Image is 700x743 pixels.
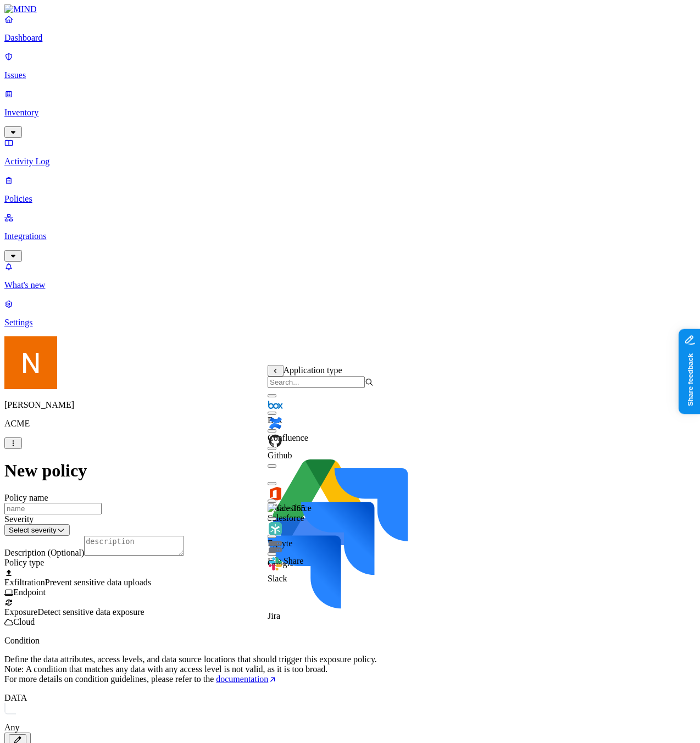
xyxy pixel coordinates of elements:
[4,461,696,481] h1: New policy
[4,108,696,118] p: Inventory
[4,400,696,410] p: [PERSON_NAME]
[4,4,696,14] a: MIND
[4,318,696,328] p: Settings
[4,231,696,241] p: Integrations
[4,280,696,290] p: What's new
[4,138,696,167] a: Activity Log
[4,299,696,328] a: Settings
[268,521,283,536] img: egnyte
[4,175,696,204] a: Policies
[268,503,312,513] img: salesforce
[268,451,373,556] img: google-drive
[4,213,696,260] a: Integrations
[4,194,696,204] p: Policies
[268,574,287,583] span: Slack
[4,514,34,524] label: Severity
[4,4,37,14] img: MIND
[4,558,44,567] label: Policy type
[268,556,283,572] img: slack
[268,376,365,388] input: Search...
[45,578,151,587] span: Prevent sensitive data uploads
[4,703,16,720] img: vector
[4,587,696,597] div: Endpoint
[268,486,283,501] img: office-365
[284,365,342,375] span: Application type
[4,157,696,167] p: Activity Log
[216,674,268,684] span: documentation
[268,433,283,448] img: github
[268,468,408,609] img: jira
[4,607,37,617] span: Exposure
[4,503,102,514] input: name
[4,14,696,43] a: Dashboard
[4,655,696,684] p: Define the data attributes, access levels, and data source locations that should trigger this exp...
[4,52,696,80] a: Issues
[4,262,696,290] a: What's new
[4,419,696,429] p: ACME
[4,493,48,502] label: Policy name
[4,548,84,557] label: Description (Optional)
[37,607,144,617] span: Detect sensitive data exposure
[4,89,696,136] a: Inventory
[4,70,696,80] p: Issues
[4,336,57,389] img: Nitai Mishary
[268,415,283,431] img: confluence
[4,33,696,43] p: Dashboard
[4,636,696,646] p: Condition
[4,617,696,627] div: Cloud
[216,674,277,684] a: documentation
[4,578,45,587] span: Exfiltration
[4,693,27,702] label: DATA
[4,723,20,732] label: Any
[268,611,280,620] span: Jira
[268,539,283,554] img: fileshare
[268,398,283,413] img: box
